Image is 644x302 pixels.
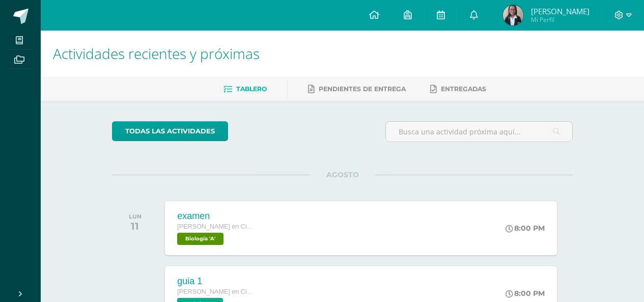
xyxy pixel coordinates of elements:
div: 8:00 PM [506,289,545,298]
span: Tablero [236,85,267,93]
div: LUN [129,213,142,220]
span: Mi Perfil [531,15,590,24]
img: 02b1ea13f448a07c5df20914186e344a.png [503,5,523,25]
input: Busca una actividad próxima aquí... [386,122,572,142]
div: guia 1 [177,276,254,287]
div: 11 [129,220,142,232]
span: Actividades recientes y próximas [53,44,260,63]
span: AGOSTO [310,170,375,179]
span: Biología 'A' [177,233,223,245]
div: examen [177,211,254,222]
span: [PERSON_NAME] en Ciencias Biológicas [PERSON_NAME]. CCLL en Ciencias Biológicas [177,288,254,295]
a: Entregadas [430,81,486,97]
span: [PERSON_NAME] [531,6,590,16]
span: Entregadas [441,85,486,93]
a: Tablero [223,81,267,97]
span: [PERSON_NAME] en Ciencias Biológicas [PERSON_NAME]. CCLL en Ciencias Biológicas [177,223,254,230]
span: Pendientes de entrega [319,85,406,93]
div: 8:00 PM [506,224,545,233]
a: todas las Actividades [112,121,228,141]
a: Pendientes de entrega [308,81,406,97]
